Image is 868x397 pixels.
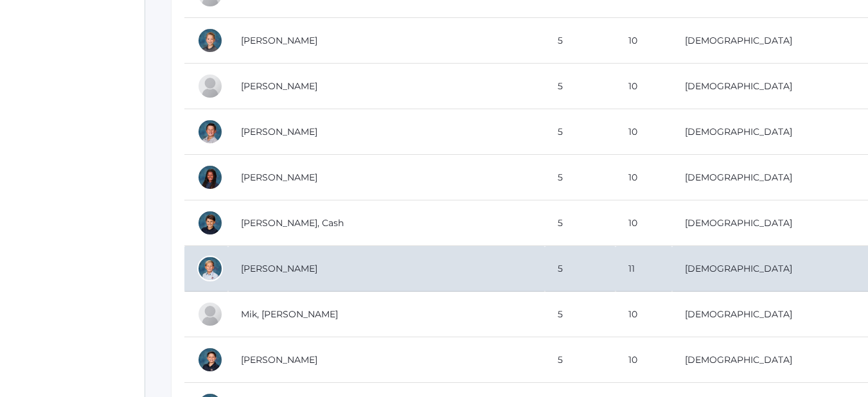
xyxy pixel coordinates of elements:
td: [PERSON_NAME] [228,337,545,383]
td: [PERSON_NAME] [228,155,545,200]
div: Levi Herrera [197,119,223,145]
td: 5 [545,64,616,109]
td: 5 [545,109,616,155]
td: [PERSON_NAME], Cash [228,200,545,246]
td: 10 [616,109,672,155]
td: [PERSON_NAME] [228,64,545,109]
td: 10 [616,337,672,383]
td: 10 [616,155,672,200]
div: Hadley Mik [197,301,223,327]
div: Peter Laubacher [197,256,223,281]
td: 10 [616,292,672,337]
td: [PERSON_NAME] [228,246,545,292]
td: 11 [616,246,672,292]
td: Mik, [PERSON_NAME] [228,292,545,337]
div: Eli Henry [197,73,223,99]
td: 5 [545,18,616,64]
div: Norah Hosking [197,164,223,190]
td: 10 [616,18,672,64]
div: Aiden Oceguera [197,347,223,373]
td: 10 [616,64,672,109]
td: 5 [545,155,616,200]
td: 5 [545,292,616,337]
td: [PERSON_NAME] [228,109,545,155]
div: Grant Hein [197,28,223,53]
td: [PERSON_NAME] [228,18,545,64]
div: Cash Kilian [197,210,223,236]
td: 5 [545,200,616,246]
td: 5 [545,337,616,383]
td: 10 [616,200,672,246]
td: 5 [545,246,616,292]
